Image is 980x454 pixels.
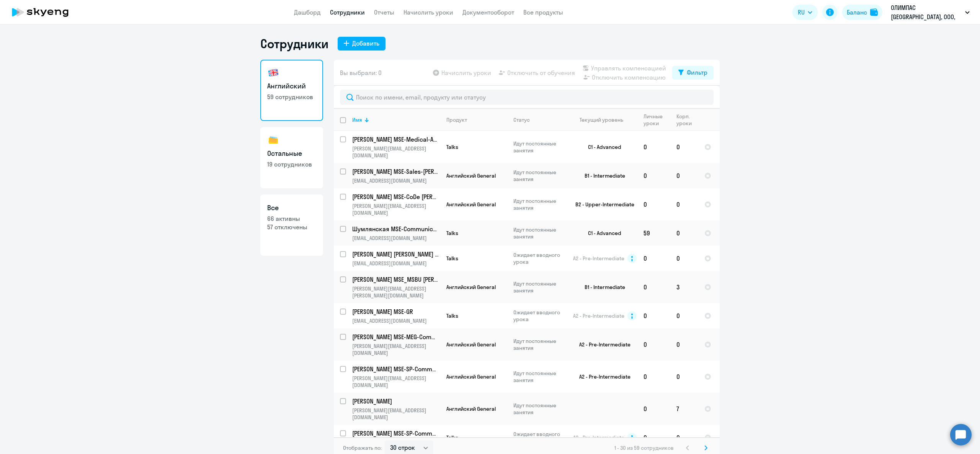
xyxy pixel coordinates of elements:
[267,214,316,223] p: 66 активны
[446,312,458,319] span: Talks
[340,90,714,105] input: Поиск по имени, email, продукту или статусу
[670,220,698,246] td: 0
[580,116,623,123] div: Текущий уровень
[352,116,440,123] div: Имя
[352,275,440,284] a: [PERSON_NAME] MSE_MSBU [PERSON_NAME]
[352,167,440,176] a: [PERSON_NAME] MSE-Sales-[PERSON_NAME]
[513,402,566,416] p: Идут постоянные занятия
[352,116,362,123] div: Имя
[670,393,698,425] td: 7
[352,135,440,144] a: [PERSON_NAME] MSE-Medical-Affairs [PERSON_NAME]
[566,188,637,220] td: B2 - Upper-Intermediate
[637,220,670,246] td: 59
[637,303,670,328] td: 0
[352,429,440,438] a: [PERSON_NAME] MSE-SP-Common
[352,333,440,341] a: [PERSON_NAME] MSE-MEG-Common [PERSON_NAME]
[566,131,637,163] td: C1 - Advanced
[637,393,670,425] td: 0
[446,341,496,348] span: Английский General
[267,81,316,91] h3: Английский
[352,429,439,438] p: [PERSON_NAME] MSE-SP-Common
[637,131,670,163] td: 0
[352,333,439,341] p: [PERSON_NAME] MSE-MEG-Common [PERSON_NAME]
[352,407,440,421] p: [PERSON_NAME][EMAIL_ADDRESS][DOMAIN_NAME]
[842,5,882,20] button: Балансbalance
[352,193,440,201] a: [PERSON_NAME] MSE-CoDe [PERSON_NAME]
[260,194,323,256] a: Все66 активны57 отключены
[352,307,439,316] p: [PERSON_NAME] MSE-GR
[267,223,316,231] p: 57 отключены
[513,251,566,265] p: Ожидает вводного урока
[352,167,439,176] p: [PERSON_NAME] MSE-Sales-[PERSON_NAME]
[462,8,514,16] a: Документооборот
[352,397,439,405] p: [PERSON_NAME]
[513,226,566,240] p: Идут постоянные занятия
[352,375,440,389] p: [PERSON_NAME][EMAIL_ADDRESS][DOMAIN_NAME]
[260,60,323,121] a: Английский59 сотрудников
[343,444,382,451] span: Отображать по:
[352,145,440,159] p: [PERSON_NAME][EMAIL_ADDRESS][DOMAIN_NAME]
[566,220,637,246] td: C1 - Advanced
[798,8,805,17] span: RU
[670,303,698,328] td: 0
[847,8,867,17] div: Баланс
[446,255,458,262] span: Talks
[352,250,440,258] a: [PERSON_NAME] [PERSON_NAME] MSE-GI-ET
[637,328,670,361] td: 0
[352,39,379,48] div: Добавить
[330,8,365,16] a: Сотрудники
[670,188,698,220] td: 0
[513,370,566,384] p: Идут постоянные занятия
[523,8,563,16] a: Все продукты
[352,285,440,299] p: [PERSON_NAME][EMAIL_ADDRESS][PERSON_NAME][DOMAIN_NAME]
[670,131,698,163] td: 0
[676,113,698,127] div: Корп. уроки
[637,271,670,303] td: 0
[573,312,624,319] span: A2 - Pre-Intermediate
[637,188,670,220] td: 0
[352,365,440,373] a: [PERSON_NAME] MSE-SP-Common Владимир
[446,230,458,237] span: Talks
[792,5,818,20] button: RU
[267,134,279,146] img: others
[374,8,394,16] a: Отчеты
[572,116,637,123] div: Текущий уровень
[267,203,316,213] h3: Все
[352,307,440,316] a: [PERSON_NAME] MSE-GR
[637,425,670,450] td: 0
[566,271,637,303] td: B1 - Intermediate
[352,193,439,201] p: [PERSON_NAME] MSE-CoDe [PERSON_NAME]
[644,113,670,127] div: Личные уроки
[260,127,323,188] a: Остальные19 сотрудников
[352,275,439,284] p: [PERSON_NAME] MSE_MSBU [PERSON_NAME]
[294,8,321,16] a: Дашборд
[352,397,440,405] a: [PERSON_NAME]
[573,434,624,441] span: A2 - Pre-Intermediate
[566,163,637,188] td: B1 - Intermediate
[887,3,973,21] button: ОЛИМПАС [GEOGRAPHIC_DATA], ООО, Основной МСК
[352,225,439,233] p: Шумлянская MSE-Communication [PERSON_NAME]
[637,163,670,188] td: 0
[446,434,458,441] span: Talks
[446,116,467,123] div: Продукт
[267,93,316,101] p: 59 сотрудников
[513,116,530,123] div: Статус
[672,66,714,80] button: Фильтр
[352,203,440,216] p: [PERSON_NAME][EMAIL_ADDRESS][DOMAIN_NAME]
[513,280,566,294] p: Идут постоянные занятия
[352,235,440,242] p: [EMAIL_ADDRESS][DOMAIN_NAME]
[352,365,439,373] p: [PERSON_NAME] MSE-SP-Common Владимир
[267,160,316,168] p: 19 сотрудников
[338,37,385,51] button: Добавить
[446,373,496,380] span: Английский General
[670,271,698,303] td: 3
[352,260,440,267] p: [EMAIL_ADDRESS][DOMAIN_NAME]
[260,36,328,51] h1: Сотрудники
[352,177,440,184] p: [EMAIL_ADDRESS][DOMAIN_NAME]
[870,8,878,16] img: balance
[614,444,674,451] span: 1 - 30 из 59 сотрудников
[352,343,440,356] p: [PERSON_NAME][EMAIL_ADDRESS][DOMAIN_NAME]
[670,328,698,361] td: 0
[513,309,566,323] p: Ожидает вводного урока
